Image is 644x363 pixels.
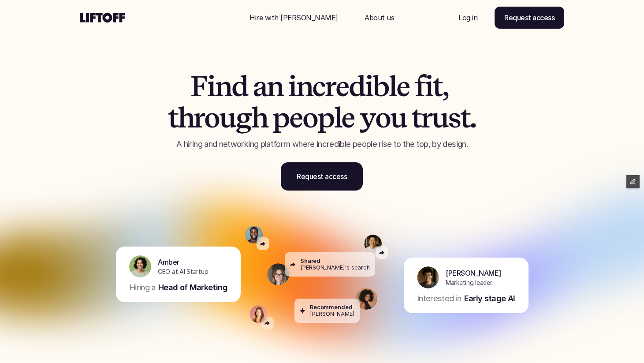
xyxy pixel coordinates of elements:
[297,171,347,182] p: Request access
[495,7,564,29] a: Request access
[469,102,476,133] span: .
[446,278,492,287] p: Marketing leader
[425,71,433,102] span: i
[448,7,488,28] a: Nav Link
[272,102,289,133] span: p
[334,102,342,133] span: l
[365,12,394,23] p: About us
[446,267,501,278] p: [PERSON_NAME]
[158,282,227,293] p: Head of Marketing
[239,7,349,28] a: Nav Link
[281,162,363,191] a: Request access
[421,102,432,133] span: r
[296,71,313,102] span: n
[215,71,231,102] span: n
[231,71,248,102] span: d
[289,102,302,133] span: e
[317,102,334,133] span: p
[390,102,406,133] span: u
[335,71,349,102] span: e
[135,138,510,150] p: A hiring and networking platform where incredible people rise to the top, by design.
[626,175,640,188] button: Edit Framer Content
[158,256,179,267] p: Amber
[396,71,409,102] span: e
[411,102,421,133] span: t
[207,71,215,102] span: i
[460,102,470,133] span: t
[310,311,354,317] p: [PERSON_NAME]
[442,71,448,102] span: ,
[341,102,354,133] span: e
[448,102,460,133] span: s
[251,102,268,133] span: h
[360,102,375,133] span: y
[389,71,396,102] span: l
[464,293,515,304] p: Early stage AI
[219,102,235,133] span: u
[168,102,178,133] span: t
[300,258,320,264] p: Shared
[204,102,219,133] span: o
[365,71,373,102] span: i
[372,71,389,102] span: b
[267,71,283,102] span: n
[253,71,267,102] span: a
[178,102,194,133] span: h
[375,102,390,133] span: o
[349,71,365,102] span: d
[129,282,156,293] p: Hiring a
[415,71,425,102] span: f
[158,267,208,276] p: CEO at AI Startup
[235,102,251,133] span: g
[249,12,338,23] p: Hire with [PERSON_NAME]
[190,71,207,102] span: F
[288,71,296,102] span: i
[312,71,325,102] span: c
[432,71,442,102] span: t
[458,12,477,23] p: Log in
[302,102,317,133] span: o
[325,71,335,102] span: r
[354,7,405,28] a: Nav Link
[300,264,370,271] p: [PERSON_NAME]'s search
[432,102,448,133] span: u
[417,293,462,304] p: Interested in
[194,102,204,133] span: r
[310,304,353,311] p: Recommended
[504,12,555,23] p: Request access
